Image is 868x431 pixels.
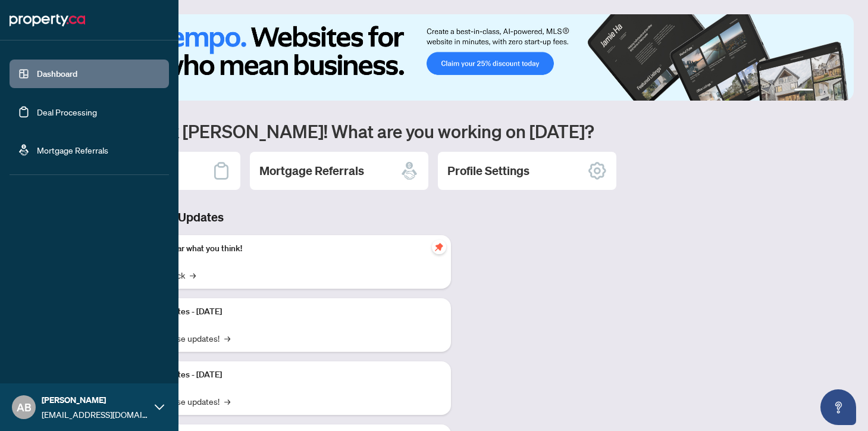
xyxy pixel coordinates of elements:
[224,332,230,345] span: →
[190,268,196,282] span: →
[837,89,842,93] button: 4
[17,399,32,416] span: AB
[37,145,108,155] a: Mortgage Referrals
[125,242,441,255] p: We want to hear what you think!
[10,11,85,30] img: logo
[62,120,854,142] h1: Welcome back [PERSON_NAME]! What are you working on [DATE]?
[224,395,230,408] span: →
[125,368,441,382] p: Platform Updates - [DATE]
[828,89,832,93] button: 3
[432,240,446,254] span: pushpin
[818,89,823,93] button: 2
[125,305,441,318] p: Platform Updates - [DATE]
[37,68,77,79] a: Dashboard
[62,14,854,101] img: Slide 0
[42,393,149,407] span: [PERSON_NAME]
[259,163,364,179] h2: Mortgage Referrals
[794,89,813,93] button: 1
[62,209,451,226] h3: Brokerage & Industry Updates
[820,389,856,425] button: Open asap
[37,107,97,117] a: Deal Processing
[42,408,149,421] span: [EMAIL_ADDRESS][DOMAIN_NAME]
[447,163,529,179] h2: Profile Settings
